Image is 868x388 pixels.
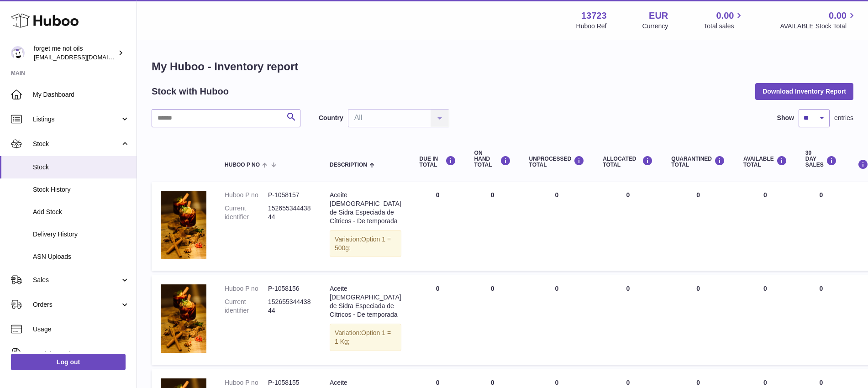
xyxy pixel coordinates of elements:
[33,252,130,261] span: ASN Uploads
[410,275,465,364] td: 0
[225,204,268,221] dt: Current identifier
[225,284,268,293] dt: Huboo P no
[465,275,520,364] td: 0
[33,140,120,148] span: Stock
[319,114,343,122] label: Country
[780,10,857,31] a: 0.00 AVAILABLE Stock Total
[335,236,391,252] span: Option 1 = 500g;
[33,230,130,239] span: Delivery History
[34,44,116,62] div: forget me not oils
[696,379,700,386] span: 0
[829,10,847,22] span: 0.00
[225,298,268,315] dt: Current identifier
[225,162,260,168] span: Huboo P no
[11,354,126,370] a: Log out
[225,378,268,387] dt: Huboo P no
[743,156,787,168] div: AVAILABLE Total
[268,298,311,315] dd: 15265534443844
[33,300,120,309] span: Orders
[671,156,725,168] div: QUARANTINED Total
[335,329,391,345] span: Option 1 = 1 Kg;
[33,325,130,334] span: Usage
[529,156,585,168] div: UNPROCESSED Total
[268,204,311,221] dd: 15265534443844
[649,10,668,22] strong: EUR
[33,115,120,124] span: Listings
[805,150,837,168] div: 30 DAY SALES
[410,182,465,271] td: 0
[268,284,311,293] dd: P-1058156
[330,284,401,319] div: Aceite [DEMOGRAPHIC_DATA] de Sidra Especiada de Cítricos - De temporada
[330,162,367,168] span: Description
[780,22,857,31] span: AVAILABLE Stock Total
[696,191,700,199] span: 0
[33,350,120,358] span: Invoicing and Payments
[603,156,653,168] div: ALLOCATED Total
[704,22,744,31] span: Total sales
[734,182,796,271] td: 0
[33,208,130,216] span: Add Stock
[268,378,311,387] dd: P-1058155
[33,185,130,194] span: Stock History
[716,10,734,22] span: 0.00
[34,53,134,61] span: [EMAIL_ADDRESS][DOMAIN_NAME]
[33,276,120,284] span: Sales
[576,22,607,31] div: Huboo Ref
[33,163,130,172] span: Stock
[152,59,853,74] h1: My Huboo - Inventory report
[642,22,668,31] div: Currency
[33,90,130,99] span: My Dashboard
[594,275,662,364] td: 0
[161,284,206,353] img: product image
[834,114,853,122] span: entries
[465,182,520,271] td: 0
[520,182,594,271] td: 0
[420,156,456,168] div: DUE IN TOTAL
[796,275,846,364] td: 0
[581,10,607,22] strong: 13723
[268,191,311,199] dd: P-1058157
[796,182,846,271] td: 0
[594,182,662,271] td: 0
[11,46,25,60] img: forgetmenothf@gmail.com
[696,285,700,292] span: 0
[734,275,796,364] td: 0
[330,191,401,225] div: Aceite [DEMOGRAPHIC_DATA] de Sidra Especiada de Cítricos - De temporada
[777,114,794,122] label: Show
[474,150,511,168] div: ON HAND Total
[152,85,229,98] h2: Stock with Huboo
[225,191,268,199] dt: Huboo P no
[520,275,594,364] td: 0
[330,230,401,257] div: Variation:
[330,324,401,351] div: Variation:
[704,10,744,31] a: 0.00 Total sales
[161,191,206,259] img: product image
[755,83,853,100] button: Download Inventory Report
